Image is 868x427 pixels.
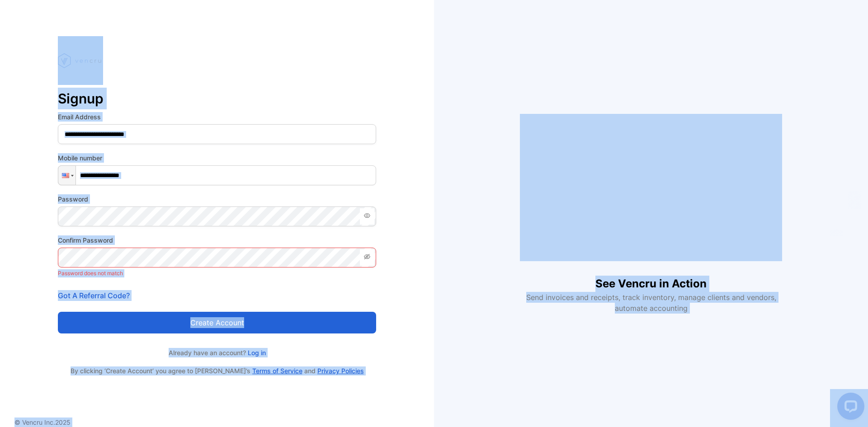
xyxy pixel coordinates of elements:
[58,366,376,375] p: By clicking ‘Create Account’ you agree to [PERSON_NAME]’s and
[252,367,302,375] a: Terms of Service
[58,235,376,245] label: Confirm Password
[58,36,103,85] img: vencru logo
[521,292,781,314] p: Send invoices and receipts, track inventory, manage clients and vendors, automate accounting
[58,166,75,185] div: United States: + 1
[58,312,376,333] button: Create account
[246,349,266,357] a: Log in
[58,153,376,163] label: Mobile number
[58,290,376,301] p: Got A Referral Code?
[520,114,782,261] iframe: YouTube video player
[58,112,376,122] label: Email Address
[58,348,376,357] p: Already have an account?
[595,261,707,292] h1: See Vencru in Action
[58,88,376,109] p: Signup
[830,389,868,427] iframe: LiveChat chat widget
[58,267,376,279] p: Password does not match
[317,367,364,375] a: Privacy Policies
[58,194,376,204] label: Password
